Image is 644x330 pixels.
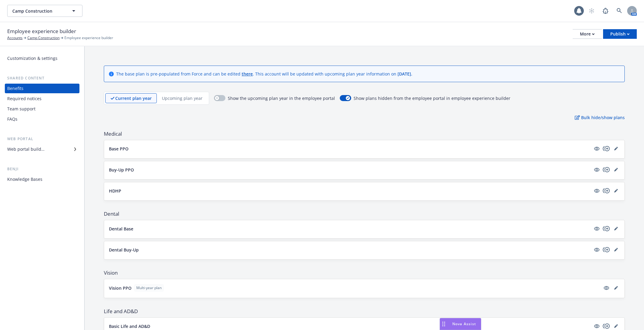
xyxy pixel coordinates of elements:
[603,187,610,194] a: copyPlus
[5,94,79,103] a: Required notices
[5,166,79,172] div: Benji
[603,145,610,152] a: copyPlus
[593,322,600,330] a: visible
[12,8,64,14] span: Camp Construction
[5,54,79,63] a: Customization & settings
[253,71,398,77] span: . This account will be updated with upcoming plan year information on
[593,166,600,173] a: visible
[228,95,335,101] span: Show the upcoming plan year in the employee portal
[398,71,412,77] span: [DATE] .
[109,167,591,173] button: Buy-Up PPO
[109,284,600,292] button: Vision PPOMulti-year plan
[603,225,610,232] a: copyPlus
[115,95,152,101] p: Current plan year
[603,246,610,253] a: copyPlus
[612,166,620,173] a: editPencil
[109,226,133,232] p: Dental Base
[5,174,79,184] a: Knowledge Bases
[593,225,600,232] a: visible
[109,226,591,232] button: Dental Base
[5,144,79,154] a: Web portal builder
[5,84,79,93] a: Benefits
[104,308,625,315] span: Life and AD&D
[603,29,637,39] button: Publish
[613,5,625,17] a: Search
[593,246,600,253] a: visible
[612,225,620,232] a: editPencil
[612,187,620,194] a: editPencil
[575,114,625,121] p: Bulk hide/show plans
[612,322,620,330] a: editPencil
[5,114,79,124] a: FAQs
[440,318,447,330] div: Drag to move
[109,167,134,173] p: Buy-Up PPO
[593,187,600,194] a: visible
[603,284,610,291] a: visible
[586,5,598,17] a: Start snowing
[104,130,625,137] span: Medical
[612,246,620,253] a: editPencil
[7,174,42,184] div: Knowledge Bases
[109,247,591,253] button: Dental Buy-Up
[7,144,45,154] div: Web portal builder
[599,5,611,17] a: Report a Bug
[593,145,600,152] a: visible
[109,146,128,152] p: Base PPO
[162,95,203,101] p: Upcoming plan year
[5,75,79,81] div: Shared content
[7,5,82,17] button: Camp Construction
[109,323,591,329] button: Basic Life and AD&D
[354,95,510,101] span: Show plans hidden from the employee portal in employee experience builder
[612,284,620,291] a: editPencil
[109,323,150,329] p: Basic Life and AD&D
[109,188,591,194] button: HDHP
[27,35,60,41] a: Camp Construction
[109,285,132,291] p: Vision PPO
[7,104,36,114] div: Team support
[5,104,79,114] a: Team support
[104,269,625,276] span: Vision
[7,114,17,124] div: FAQs
[580,29,595,39] div: More
[7,27,76,35] span: Employee experience builder
[136,285,162,291] span: Multi-year plan
[603,166,610,173] a: copyPlus
[573,29,602,39] button: More
[109,146,591,152] button: Base PPO
[109,188,121,194] p: HDHP
[603,322,610,330] a: copyPlus
[610,29,630,39] div: Publish
[440,318,481,330] button: Nova Assist
[7,94,42,103] div: Required notices
[5,136,79,142] div: Web portal
[7,84,23,93] div: Benefits
[612,145,620,152] a: editPencil
[7,35,23,41] a: Accounts
[104,210,625,217] span: Dental
[242,71,253,77] a: there
[7,54,57,63] div: Customization & settings
[109,247,139,253] p: Dental Buy-Up
[452,321,476,326] span: Nova Assist
[116,71,242,77] span: The base plan is pre-populated from Force and can be edited
[64,35,113,41] span: Employee experience builder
